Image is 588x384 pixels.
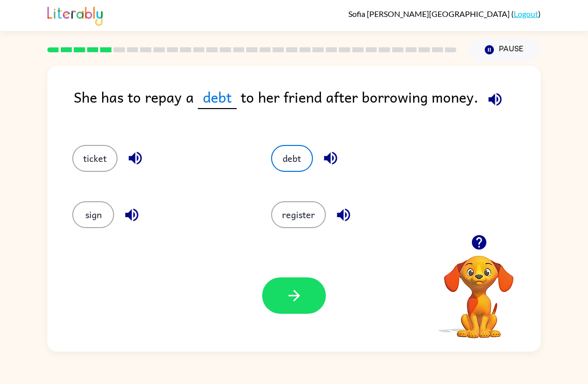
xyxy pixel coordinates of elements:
button: ticket [72,145,118,172]
img: Literably [47,4,103,26]
span: Sofia [PERSON_NAME][GEOGRAPHIC_DATA] [348,9,511,18]
button: Pause [468,38,541,61]
video: Your browser must support playing .mp4 files to use Literably. Please try using another browser. [429,240,529,340]
button: sign [72,201,114,228]
a: Logout [514,9,538,18]
span: debt [198,86,237,109]
div: ( ) [348,9,541,18]
button: register [271,201,326,228]
button: debt [271,145,313,172]
div: She has to repay a to her friend after borrowing money. [74,86,541,125]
